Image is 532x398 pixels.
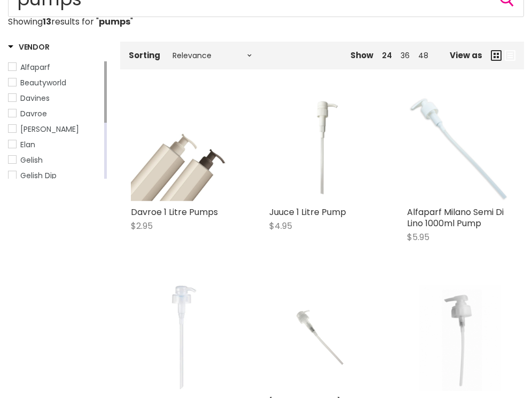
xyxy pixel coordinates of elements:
[401,50,410,61] a: 36
[450,51,482,60] span: View as
[407,285,513,391] img: Davines 1L Pumps
[350,50,373,61] span: Show
[8,170,102,181] a: Gelish Dip
[20,170,57,181] span: Gelish Dip
[20,62,50,73] span: Alfaparf
[20,93,50,104] span: Davines
[407,95,513,201] img: Alfaparf Milano Semi Di Lino 1000ml Pump
[99,15,130,28] strong: pumps
[8,123,102,135] a: De Lorenzo
[20,77,66,88] span: Beautyworld
[269,285,375,391] a: De Lorenzo Pump 1 Litre
[382,50,392,61] a: 24
[8,92,102,104] a: Davines
[20,124,79,134] span: [PERSON_NAME]
[269,95,375,201] img: Juuce 1 Litre Pump
[131,95,237,201] img: Davroe 1 Litre Pumps
[269,220,292,232] span: $4.95
[20,108,47,119] span: Davroe
[8,61,102,73] a: Alfaparf
[131,220,153,232] span: $2.95
[407,206,504,229] a: Alfaparf Milano Semi Di Lino 1000ml Pump
[407,231,429,243] span: $5.95
[8,154,102,166] a: Gelish
[8,42,49,52] h3: Vendor
[287,285,357,391] img: De Lorenzo Pump 1 Litre
[418,50,428,61] a: 48
[269,206,346,218] a: Juuce 1 Litre Pump
[8,139,102,150] a: Elan
[43,15,51,28] strong: 13
[8,17,524,27] p: Showing results for " "
[131,206,218,218] a: Davroe 1 Litre Pumps
[131,285,237,391] img: Joico InnerJoi Pump Opaque
[479,348,521,387] iframe: Gorgias live chat messenger
[8,108,102,120] a: Davroe
[8,77,102,89] a: Beautyworld
[129,51,160,60] label: Sorting
[20,139,35,150] span: Elan
[20,155,43,165] span: Gelish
